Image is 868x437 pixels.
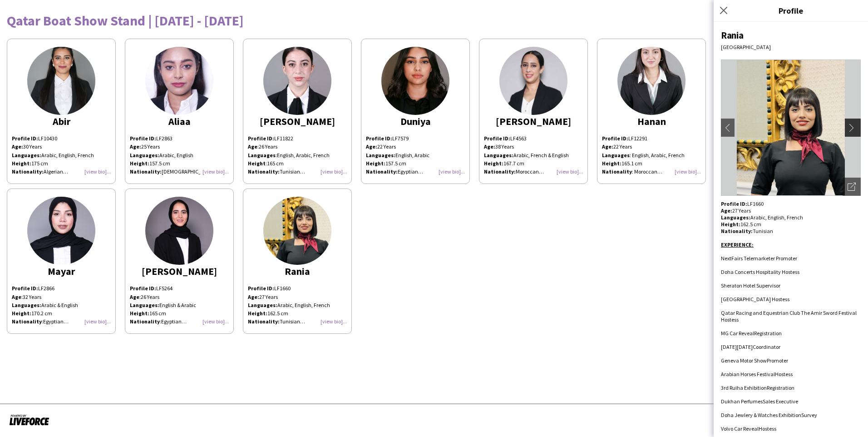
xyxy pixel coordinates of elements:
span: : [12,318,43,325]
strong: Nationality: [248,318,280,325]
span: [DATE][DATE] [721,343,753,350]
strong: Age: [721,207,732,214]
strong: Profile ID: [248,285,274,292]
span: 165 cm [267,160,284,167]
div: [PERSON_NAME] [484,117,583,125]
p: 30 Years Arabic, English, French 175 cm Algerian [12,143,111,176]
img: thumb-165579915162b17d6f24db5.jpg [145,47,213,115]
strong: Profile ID: [721,200,747,207]
span: Egyptian [43,318,69,325]
strong: Profile ID: [366,135,392,142]
span: : [130,318,161,325]
p: LF7579 [366,134,465,143]
strong: Languages: [721,214,750,221]
b: Height: [602,160,621,167]
strong: Age: [248,293,259,300]
b: Age [12,293,21,300]
strong: Languages: [12,302,41,308]
span: Volvo Car Reveal [721,425,759,432]
strong: Profile ID: [12,135,38,142]
strong: Height: [130,160,149,167]
img: thumb-661f94ac5e77e.jpg [145,197,213,265]
p: 27 Years Arabic, English, French 162.5 cm Tunisian [721,207,861,234]
p: 22 Years : English, Arabic, French 165.1 cm : Moroccan [602,143,701,176]
img: thumb-9b6fd660-ba35-4b88-a194-5e7aedc5b98e.png [499,47,567,115]
b: Languages [248,152,276,159]
b: Age: [602,143,613,150]
span: : [12,293,23,300]
strong: Nationality: [130,168,162,175]
strong: Height: [721,221,740,228]
b: Nationality [602,168,632,175]
p: LF10430 [12,134,111,143]
li: Registration [721,330,861,337]
span: English, Arabic, French [277,152,330,159]
span: Doha Jewlery & Watches Exhibition [721,412,801,418]
div: Open photos pop-in [843,178,861,196]
p: LF2866 [12,284,111,293]
img: Crew avatar or photo [721,60,861,196]
div: Qatar Boat Show Stand | [DATE] - [DATE] [7,14,861,27]
strong: Nationality: [484,168,516,175]
span: Egyptian [161,318,187,325]
div: Abir [12,117,111,125]
p: Arabic & English 170.2 cm [12,301,111,318]
p: LF11822 [248,134,347,151]
strong: Languages: [130,152,159,159]
b: Age [248,143,257,150]
img: thumb-fc3e0976-9115-4af5-98af-bfaaaaa2f1cd.jpg [27,47,95,115]
strong: Nationality: [721,228,753,234]
span: 26 Years [141,293,159,300]
li: Hostess [721,425,861,432]
div: Rania [721,29,861,41]
span: 26 Years [259,143,277,150]
p: 22 Years English, Arabic 157.5 cm Egyptian [366,143,465,176]
strong: Profile ID: [130,135,156,142]
p: LF5264 [130,284,229,293]
span: Dukhan Perfumes [721,398,763,405]
p: LF1660 [248,284,347,293]
div: Hanan [602,117,701,125]
li: Registration [721,384,861,391]
div: [GEOGRAPHIC_DATA] [721,44,861,50]
div: [PERSON_NAME] [248,117,347,125]
li: NextFairs Telemarketer Promoter [721,255,861,262]
u: Experience: [721,241,754,248]
strong: Height: [484,160,503,167]
strong: Profile ID: [130,285,156,292]
img: thumb-ae90b02f-0bb0-4213-b908-a8d1efd67100.jpg [263,197,331,265]
span: MG Car Reveal [721,330,754,337]
strong: Age: [130,143,141,150]
li: Doha Concerts Hospitality Hostess [721,268,861,275]
h3: Profile [714,5,868,16]
strong: Height: [12,160,31,167]
div: Duniya [366,117,465,125]
img: thumb-35d2da39-8be6-4824-85cb-2cf367f06589.png [27,197,95,265]
strong: Languages: [484,152,513,159]
li: Promoter [721,357,861,364]
div: Aliaa [130,117,229,125]
b: Age [130,293,139,300]
p: LF2863 [130,134,229,143]
li: [GEOGRAPHIC_DATA] Hostess [721,296,861,303]
li: Sheraton Hotel Supervisor [721,282,861,289]
b: Height [248,160,266,167]
strong: Nationality: [366,168,398,175]
strong: Age: [366,143,377,150]
li: Sales Executive [721,398,861,405]
strong: Height: [366,160,385,167]
span: Geneva Motor Show [721,357,767,364]
strong: Height: [248,310,267,317]
strong: Languages: [366,152,395,159]
span: : [130,293,141,300]
strong: Height: [130,310,149,317]
span: : [248,152,277,159]
strong: Languages: [130,302,159,308]
strong: Height: [12,310,31,317]
div: Rania [248,267,347,275]
li: Survey [721,412,861,418]
p: English & Arabic 165 cm [130,301,229,318]
b: Nationality [12,318,42,325]
p: LF12291 [602,134,701,143]
strong: Age: [12,143,23,150]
